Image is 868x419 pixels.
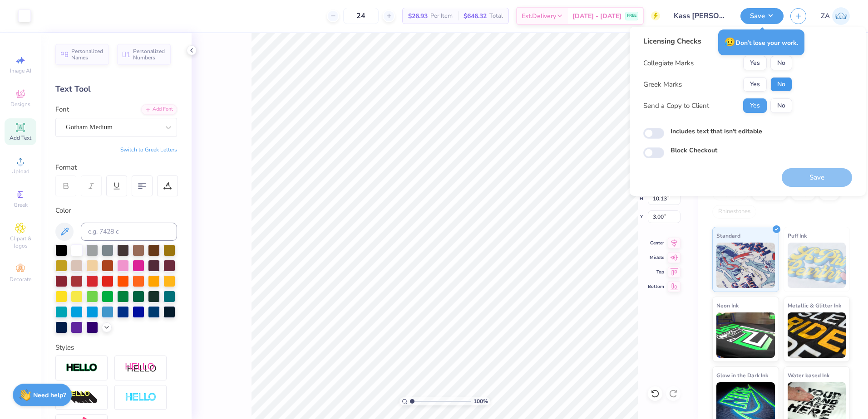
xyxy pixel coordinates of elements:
span: Upload [11,168,30,175]
div: Styles [55,342,177,353]
input: Untitled Design [667,7,734,25]
button: No [770,98,792,113]
span: Bottom [648,283,664,290]
img: Metallic & Glitter Ink [788,312,846,358]
span: Neon Ink [716,301,739,310]
button: Yes [743,56,767,70]
span: Glow in the Dark Ink [716,370,768,380]
div: Collegiate Marks [643,58,694,68]
label: Font [55,104,69,115]
div: Licensing Checks [643,36,792,47]
span: Center [648,240,664,246]
span: Top [648,269,664,275]
button: Save [740,8,784,24]
div: Color [55,205,177,216]
button: Switch to Greek Letters [120,146,177,153]
span: Image AI [10,67,31,74]
img: Shadow [125,362,157,374]
span: Per Item [430,11,453,21]
span: 100 % [473,397,488,405]
button: Yes [743,77,767,92]
span: [DATE] - [DATE] [572,11,621,21]
div: Add Font [141,104,177,115]
span: Add Text [10,134,31,141]
img: 3d Illusion [66,390,98,405]
span: Est. Delivery [522,11,556,21]
div: Rhinestones [712,205,756,219]
span: Decorate [10,276,31,283]
div: Send a Copy to Client [643,101,709,111]
label: Includes text that isn't editable [671,127,762,136]
span: Greek [14,201,28,209]
img: Puff Ink [788,243,846,288]
span: Personalized Numbers [133,48,165,61]
button: Yes [743,98,767,113]
span: Personalized Names [71,48,104,61]
label: Block Checkout [671,146,717,155]
div: Don’t lose your work. [718,29,804,55]
strong: Need help? [33,391,66,400]
span: Water based Ink [788,370,829,380]
input: e.g. 7428 c [81,223,177,241]
span: Middle [648,254,664,261]
button: No [770,77,792,92]
span: 😥 [725,36,735,48]
span: Puff Ink [788,231,807,240]
img: Zuriel Alaba [832,7,850,25]
input: – – [343,8,379,24]
img: Stroke [66,363,98,373]
div: Text Tool [55,83,177,95]
span: Designs [10,101,30,108]
span: ZA [821,11,830,21]
span: FREE [627,13,636,19]
div: Greek Marks [643,79,682,90]
img: Negative Space [125,392,157,403]
img: Neon Ink [716,312,775,358]
span: Total [489,11,503,21]
span: Standard [716,231,740,240]
button: No [770,56,792,70]
span: $646.32 [464,11,487,21]
img: Standard [716,243,775,288]
span: $26.93 [408,11,428,21]
span: Clipart & logos [5,235,36,249]
div: Format [55,162,178,173]
span: Metallic & Glitter Ink [788,301,841,310]
a: ZA [821,7,850,25]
